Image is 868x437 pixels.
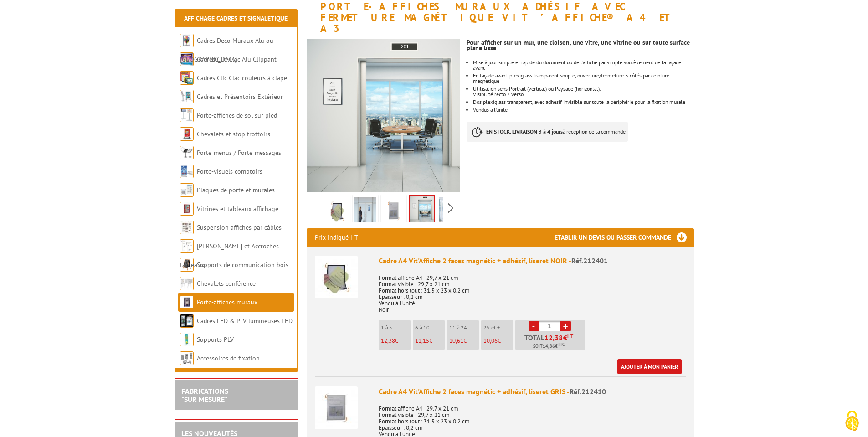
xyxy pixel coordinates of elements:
[486,128,563,135] strong: EN STOCK, LIVRAISON 3 à 4 jours
[415,324,445,331] p: 6 à 10
[439,197,461,225] img: porte_visuels_muraux_212401_mise_en_scene_5.jpg
[467,122,628,142] p: à réception de la commande
[558,342,565,347] sup: TTC
[197,74,289,82] a: Cadres Clic-Clac couleurs à clapet
[449,337,463,344] span: 10,61
[197,223,282,231] a: Suspension affiches par câbles
[473,60,693,71] li: Mise à jour simple et rapide du document ou de l’affiche par simple soulèvement de la façade avant
[197,354,260,362] a: Accessoires de fixation
[197,335,234,344] a: Supports PLV
[483,338,513,344] p: €
[197,205,278,213] a: Vitrines et tableaux affichage
[197,111,277,119] a: Porte-affiches de sol sur pied
[180,314,194,328] img: Cadres LED & PLV lumineuses LED
[449,324,479,331] p: 11 à 24
[518,334,585,350] p: Total
[197,279,256,288] a: Chevalets conférence
[197,149,281,157] a: Porte-menus / Porte-messages
[483,324,513,331] p: 25 et +
[473,99,693,105] li: Dos plexiglass transparent, avec adhésif invisible sur toute la périphérie pour la fixation murale
[180,34,194,47] img: Cadres Deco Muraux Alu ou Bois
[315,228,358,247] p: Prix indiqué HT
[180,242,279,269] a: [PERSON_NAME] et Accroches tableaux
[381,324,411,331] p: 1 à 5
[197,298,257,306] a: Porte-affiches muraux
[197,317,293,325] a: Cadres LED & PLV lumineuses LED
[415,337,429,344] span: 11,15
[447,201,455,216] span: Next
[529,321,539,331] a: -
[836,406,868,437] button: Cookies (fenêtre modale)
[181,386,228,404] a: FABRICATIONS"Sur Mesure"
[180,351,194,365] img: Accessoires de fixation
[570,387,606,396] span: Réf.212410
[180,165,194,178] img: Porte-visuels comptoirs
[180,295,194,309] img: Porte-affiches muraux
[180,277,194,290] img: Chevalets conférence
[184,14,288,22] a: Affichage Cadres et Signalétique
[473,73,693,84] li: En façade avant, plexiglass transparent souple, ouverture/fermeture 3 côtés par ceinture magnétique
[197,167,262,175] a: Porte-visuels comptoirs
[379,268,686,313] p: Format affiche A4 - 29,7 x 21 cm Format visible : 29,7 x 21 cm Format hors tout : 31,5 x 23 x 0,2...
[571,256,608,265] span: Réf.212401
[543,343,555,350] span: 14,86
[473,107,693,113] li: Vendus à l’unité
[381,338,411,344] p: €
[533,343,565,350] span: Soit €
[180,127,194,141] img: Chevalets et stop trottoirs
[381,337,395,344] span: 12,38
[180,90,194,103] img: Cadres et Présentoirs Extérieur
[483,337,498,344] span: 10,06
[197,55,277,63] a: Cadres Clic-Clac Alu Clippant
[180,183,194,197] img: Plaques de porte et murales
[180,239,194,253] img: Cimaises et Accroches tableaux
[841,410,863,432] img: Cookies (fenêtre modale)
[180,221,194,234] img: Suspension affiches par câbles
[307,39,460,192] img: porte_visuels_muraux_212401_mise_en_scene_4.jpg
[180,146,194,159] img: Porte-menus / Porte-messages
[379,256,686,266] div: Cadre A4 Vit'Affiche 2 faces magnétic + adhésif, liseret NOIR -
[180,333,194,346] img: Supports PLV
[415,338,445,344] p: €
[197,130,270,138] a: Chevalets et stop trottoirs
[617,359,682,374] a: Ajouter à mon panier
[560,321,571,331] a: +
[449,338,479,344] p: €
[563,334,567,341] span: €
[410,196,434,224] img: porte_visuels_muraux_212401_mise_en_scene_4.jpg
[567,333,573,339] sup: HT
[379,386,686,397] div: Cadre A4 Vit'Affiche 2 faces magnétic + adhésif, liseret GRIS -
[383,197,405,225] img: cadre_a4_2_faces_magnetic_adhesif_liseret_gris_212410-_1_.jpg
[473,86,693,97] li: Utilisation sens Portrait (vertical) ou Paysage (horizontal).
[315,386,358,429] img: Cadre A4 Vit'Affiche 2 faces magnétic + adhésif, liseret GRIS
[197,93,283,101] a: Cadres et Présentoirs Extérieur
[197,261,288,269] a: Supports de communication bois
[555,228,694,247] h3: Etablir un devis ou passer commande
[473,92,693,97] div: Visibilité recto + verso.
[354,197,376,225] img: porte_visuels_muraux_212401_mise_en_scene.jpg
[197,186,275,194] a: Plaques de porte et murales
[180,71,194,85] img: Cadres Clic-Clac couleurs à clapet
[180,36,273,63] a: Cadres Deco Muraux Alu ou [GEOGRAPHIC_DATA]
[544,334,563,341] span: 12,38
[180,108,194,122] img: Porte-affiches de sol sur pied
[180,202,194,216] img: Vitrines et tableaux affichage
[326,197,348,225] img: cadre_a4_2_faces_magnetic_adhesif_liseret_noir_212401.jpg
[315,256,358,298] img: Cadre A4 Vit'Affiche 2 faces magnétic + adhésif, liseret NOIR
[467,40,693,51] div: Pour afficher sur un mur, une cloison, une vitre, une vitrine ou sur toute surface plane lisse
